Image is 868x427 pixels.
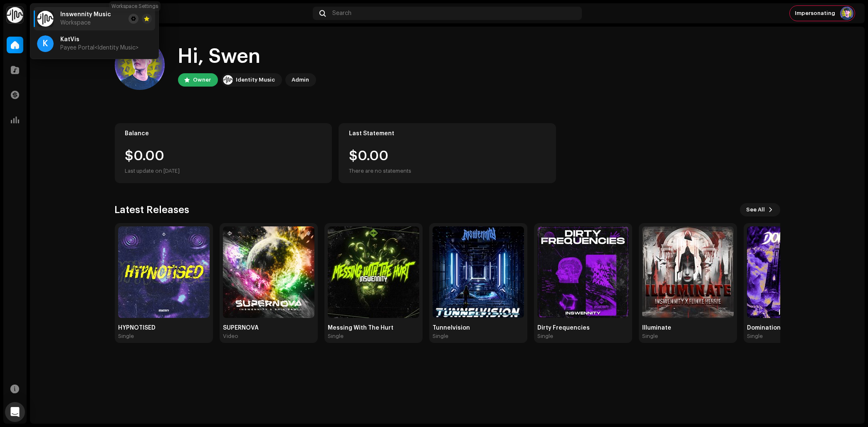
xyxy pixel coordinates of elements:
div: Single [328,333,344,340]
div: Tunnelvision [433,325,524,331]
h3: Latest Releases [115,203,190,216]
div: Admin [292,75,309,85]
span: See All [747,201,765,218]
img: bc25211e-0cd2-42a2-a836-c4ee6663ffd2 [537,226,629,318]
div: Open Intercom Messenger [5,402,25,422]
div: SUPERNOVA [223,325,314,331]
div: Single [537,333,553,340]
img: 87c2cc6b-4f5c-49a0-9254-820e37b20920 [223,226,314,318]
span: Search [332,10,351,17]
div: Home [40,10,309,17]
div: Single [118,333,134,340]
re-o-card-value: Last Statement [339,123,556,183]
span: Workspace [60,20,91,26]
div: Video [223,333,238,340]
img: 07326ccb-9ef6-4af4-8eb2-22b6f101d39d [328,226,419,318]
img: be3fa8e3-1370-4e73-997d-9110ddbd90f4 [433,226,524,318]
span: Inswennity Music [60,11,111,18]
div: Single [642,333,658,340]
span: Payee Portal <Identity Music> [60,45,138,51]
div: K [37,35,54,52]
div: HYPNOTISED [118,325,210,331]
div: There are no statements [349,166,411,176]
div: Hi, Swen [178,43,316,70]
img: 0f74c21f-6d1c-4dbc-9196-dbddad53419e [37,10,54,27]
div: Last Statement [349,130,546,137]
span: <Identity Music> [94,45,138,51]
div: Single [433,333,448,340]
div: Owner [193,75,211,85]
div: Single [747,333,763,340]
img: a98ab54a-a01c-4878-abd1-da5b6b7c2973 [642,226,734,318]
span: KatVis [60,36,79,43]
div: Illuminate [642,325,734,331]
div: Dirty Frequencies [537,325,629,331]
div: Identity Music [236,75,275,85]
img: f2555182-a0c4-45de-8436-1f24aec6d308 [115,40,165,90]
img: 295c2a63-bc0f-46d2-8a56-e10179cb35ca [747,226,838,318]
img: f2555182-a0c4-45de-8436-1f24aec6d308 [840,7,853,20]
img: dda693b6-b6ca-4007-973d-8bfe7f26e05c [118,226,210,318]
div: Domination [747,325,838,331]
button: See All [740,203,780,216]
div: Last update on [DATE] [125,166,322,176]
img: 0f74c21f-6d1c-4dbc-9196-dbddad53419e [7,7,23,23]
span: Impersonating [795,10,835,17]
div: Balance [125,130,322,137]
re-o-card-value: Balance [115,123,332,183]
div: Messing With The Hurt [328,325,419,331]
img: 0f74c21f-6d1c-4dbc-9196-dbddad53419e [223,75,233,85]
